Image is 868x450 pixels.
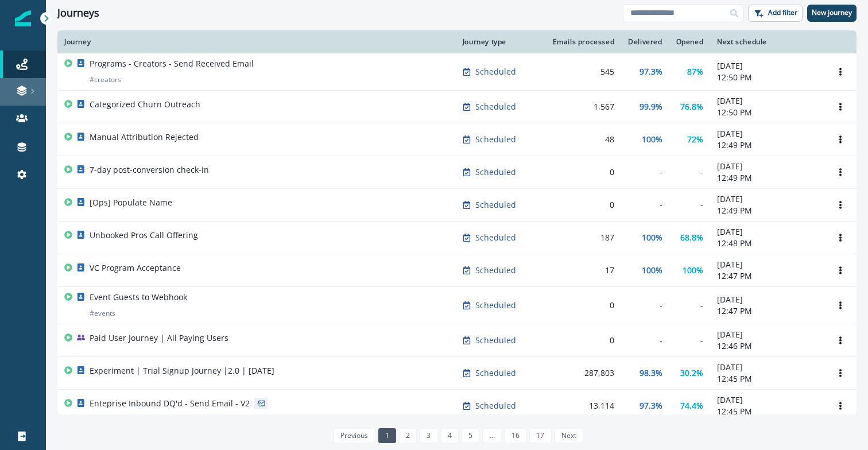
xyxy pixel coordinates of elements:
[90,365,274,377] p: Experiment | Trial Signup Journey |2.0 | [DATE]
[90,292,187,303] p: Event Guests to Webhook
[57,222,857,254] a: Unbooked Pros Call OfferingScheduled187100%68.8%[DATE]12:48 PMOptions
[717,226,817,238] p: [DATE]
[475,265,516,276] p: Scheduled
[462,428,479,443] a: Page 5
[717,139,817,151] p: 12:49 PM
[717,161,817,172] p: [DATE]
[548,265,614,276] div: 17
[676,335,704,346] div: -
[717,205,817,216] p: 12:49 PM
[640,367,662,379] p: 98.3%
[717,172,817,184] p: 12:49 PM
[717,37,817,46] div: Next schedule
[548,232,614,243] div: 187
[628,37,662,46] div: Delivered
[628,300,662,311] div: -
[831,229,850,246] button: Options
[831,98,850,115] button: Options
[548,367,614,379] div: 287,803
[717,107,817,118] p: 12:50 PM
[475,101,516,113] p: Scheduled
[475,66,516,77] p: Scheduled
[90,74,121,86] p: # creators
[717,373,817,385] p: 12:45 PM
[640,101,662,113] p: 99.9%
[57,254,857,287] a: VC Program AcceptanceScheduled17100%100%[DATE]12:47 PMOptions
[90,332,228,344] p: Paid User Journey | All Paying Users
[57,7,99,20] h1: Journeys
[90,398,250,409] p: Enteprise Inbound DQ'd - Send Email - V2
[640,66,662,77] p: 97.3%
[90,99,200,110] p: Categorized Churn Outreach
[628,166,662,178] div: -
[642,134,662,145] p: 100%
[548,400,614,412] div: 13,114
[90,58,254,69] p: Programs - Creators - Send Received Email
[548,166,614,178] div: 0
[717,294,817,305] p: [DATE]
[640,400,662,412] p: 97.3%
[420,428,437,443] a: Page 3
[378,428,396,443] a: Page 1 is your current page
[680,101,703,113] p: 76.8%
[57,156,857,189] a: 7-day post-conversion check-inScheduled0--[DATE]12:49 PMOptions
[676,300,704,311] div: -
[475,134,516,145] p: Scheduled
[57,53,857,91] a: Programs - Creators - Send Received Email#creatorsScheduled54597.3%87%[DATE]12:50 PMOptions
[90,164,209,176] p: 7-day post-conversion check-in
[548,300,614,311] div: 0
[717,128,817,139] p: [DATE]
[831,196,850,214] button: Options
[628,199,662,211] div: -
[548,101,614,113] div: 1,567
[831,164,850,181] button: Options
[676,199,704,211] div: -
[15,10,31,26] img: Inflection
[812,9,852,17] p: New journey
[463,37,534,46] div: Journey type
[548,199,614,211] div: 0
[57,189,857,222] a: [Ops] Populate NameScheduled0--[DATE]12:49 PMOptions
[831,131,850,148] button: Options
[90,131,199,143] p: Manual Attribution Rejected
[57,390,857,422] a: Enteprise Inbound DQ'd - Send Email - V2Scheduled13,11497.3%74.4%[DATE]12:45 PMOptions
[529,428,551,443] a: Page 17
[683,265,703,276] p: 100%
[748,5,803,22] button: Add filter
[687,66,703,77] p: 87%
[807,5,857,22] button: New journey
[831,364,850,382] button: Options
[57,123,857,156] a: Manual Attribution RejectedScheduled48100%72%[DATE]12:49 PMOptions
[90,262,181,274] p: VC Program Acceptance
[441,428,459,443] a: Page 4
[717,406,817,417] p: 12:45 PM
[505,428,526,443] a: Page 16
[676,166,704,178] div: -
[628,335,662,346] div: -
[831,297,850,314] button: Options
[57,91,857,123] a: Categorized Churn OutreachScheduled1,56799.9%76.8%[DATE]12:50 PMOptions
[717,394,817,406] p: [DATE]
[717,60,817,72] p: [DATE]
[831,262,850,279] button: Options
[717,270,817,282] p: 12:47 PM
[90,230,198,241] p: Unbooked Pros Call Offering
[717,259,817,270] p: [DATE]
[555,428,583,443] a: Next page
[717,193,817,205] p: [DATE]
[90,308,115,319] p: # events
[90,197,172,208] p: [Ops] Populate Name
[475,199,516,211] p: Scheduled
[399,428,417,443] a: Page 2
[331,428,583,443] ul: Pagination
[717,362,817,373] p: [DATE]
[642,265,662,276] p: 100%
[717,340,817,352] p: 12:46 PM
[642,232,662,243] p: 100%
[717,329,817,340] p: [DATE]
[717,95,817,107] p: [DATE]
[676,37,704,46] div: Opened
[687,134,703,145] p: 72%
[475,166,516,178] p: Scheduled
[548,335,614,346] div: 0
